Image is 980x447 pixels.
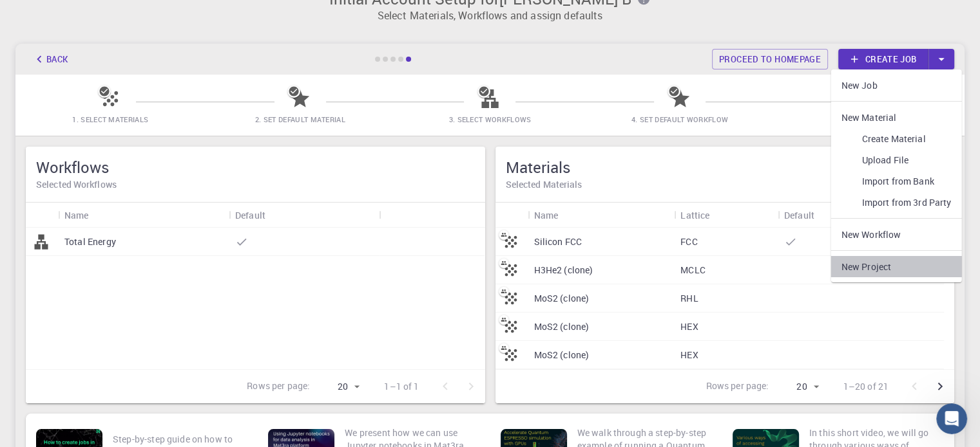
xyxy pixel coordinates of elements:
p: HEX [680,349,698,361]
p: Rows per page: [247,379,310,394]
span: 3. Select Workflows [448,114,531,124]
button: Go to next page [927,374,953,399]
div: Default [235,203,265,228]
div: Icon [495,203,528,228]
a: New Workflow [831,224,962,245]
p: MoS2 (clone) [534,349,590,361]
p: FCC [680,235,697,248]
button: Sort [89,205,110,225]
span: 2. Set Default Material [255,114,345,124]
div: Name [528,203,675,228]
p: Rows per page: [706,379,769,394]
h5: Materials [506,157,945,178]
p: Silicon FCC [534,235,582,248]
div: Name [64,203,89,228]
a: Create job [838,49,928,69]
h5: Workflows [36,157,475,178]
div: Lattice [674,203,778,228]
div: 20 [315,378,363,396]
button: Sort [558,205,579,225]
button: Sort [814,205,835,225]
span: Support [26,9,72,21]
p: Select Materials, Workflows and assign defaults [23,8,957,23]
h6: Selected Materials [506,178,945,192]
p: HEX [680,320,698,333]
div: Default [784,203,814,228]
li: New Material [831,107,962,128]
div: Default [229,203,379,228]
a: Import from 3rd Party [831,192,962,213]
div: Name [534,203,559,228]
a: New Job [831,75,962,96]
a: Proceed to homepage [712,49,828,69]
a: New Project [831,256,962,277]
div: Default [778,203,883,228]
p: MoS2 (clone) [534,292,590,305]
p: H3He2 (clone) [534,264,593,277]
p: 1–20 of 21 [843,380,889,393]
a: Upload File [831,149,962,170]
p: Total Energy [64,235,116,248]
button: Sort [265,205,286,225]
p: MCLC [680,264,706,277]
a: Create Material [831,128,962,149]
p: 1–1 of 1 [384,380,419,393]
iframe: Intercom live chat [936,403,967,434]
div: Name [58,203,229,228]
p: RHL [680,292,698,305]
button: Back [26,49,75,69]
p: MoS2 (clone) [534,320,590,333]
div: Lattice [680,203,709,228]
div: 20 [774,378,823,396]
div: Icon [26,203,58,228]
a: Import from Bank [831,170,962,192]
span: 4. Set Default Workflow [631,114,728,124]
h6: Selected Workflows [36,178,475,192]
button: Sort [709,205,730,225]
span: 1. Select Materials [72,114,148,124]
